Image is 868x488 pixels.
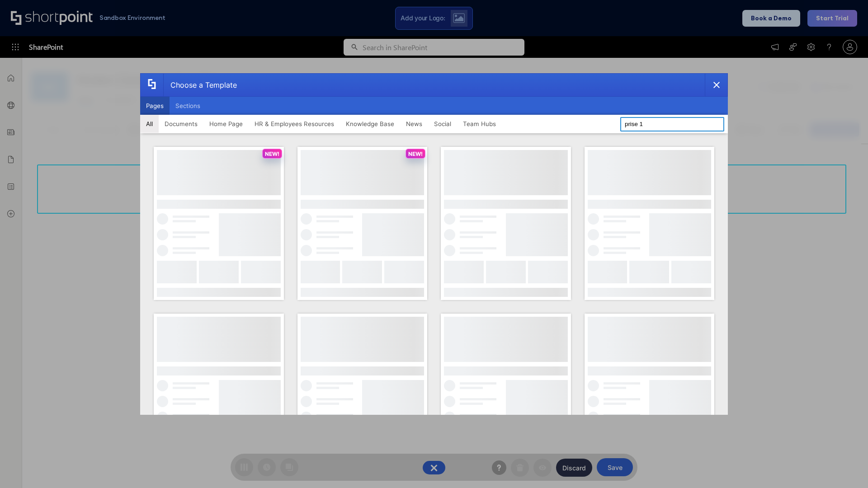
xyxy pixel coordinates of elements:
button: HR & Employees Resources [249,115,340,133]
button: All [140,115,159,133]
div: template selector [140,73,728,415]
button: Knowledge Base [340,115,400,133]
div: Choose a Template [163,74,237,96]
input: Search [620,117,724,131]
button: Documents [159,115,203,133]
button: News [400,115,428,133]
p: NEW! [408,150,423,157]
button: Sections [170,97,206,115]
p: NEW! [265,150,279,157]
button: Home Page [203,115,249,133]
button: Social [428,115,457,133]
button: Team Hubs [457,115,502,133]
button: Pages [140,97,170,115]
iframe: Chat Widget [823,445,868,488]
